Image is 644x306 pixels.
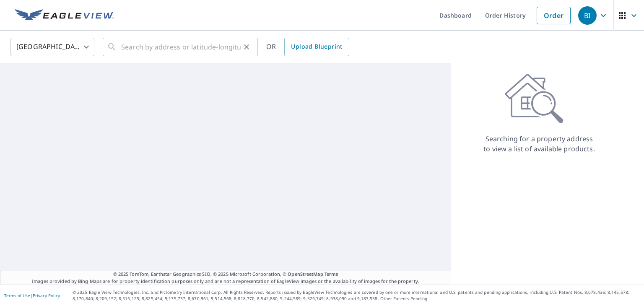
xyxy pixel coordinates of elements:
[537,7,571,24] a: Order
[33,293,60,298] a: Privacy Policy
[121,35,241,59] input: Search by address or latitude-longitude
[73,289,640,302] p: © 2025 Eagle View Technologies, Inc. and Pictometry International Corp. All Rights Reserved. Repo...
[288,271,323,277] a: OpenStreetMap
[15,9,114,22] img: EV Logo
[578,6,597,25] div: BI
[113,271,338,278] span: © 2025 TomTom, Earthstar Geographics SIO, © 2025 Microsoft Corporation, ©
[291,41,342,52] span: Upload Blueprint
[10,35,94,59] div: [GEOGRAPHIC_DATA]
[325,271,338,277] a: Terms
[284,38,349,56] a: Upload Blueprint
[4,293,30,298] a: Terms of Use
[4,293,60,298] p: |
[241,41,252,53] button: Clear
[483,134,595,154] p: Searching for a property address to view a list of available products.
[266,38,349,56] div: OR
